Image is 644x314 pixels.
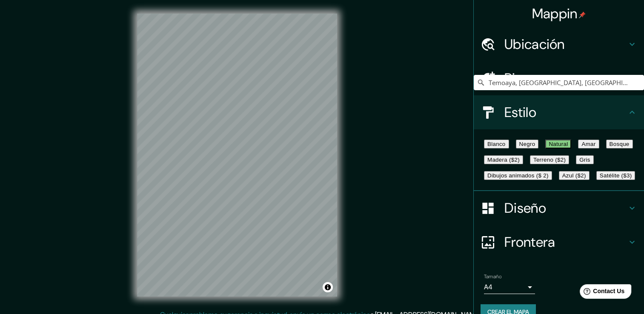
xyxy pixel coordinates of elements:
[484,171,552,180] button: Dibujos animados ($ 2)
[504,104,627,121] h4: Estilo
[530,155,569,164] button: Terreno ($2)
[474,75,644,90] input: Elige tu ciudad o área
[568,281,635,305] iframe: Help widget launcher
[516,140,539,148] button: Negro
[474,225,644,259] div: Frontera
[576,155,594,164] button: Gris
[487,141,506,147] font: Blanco
[484,140,509,148] button: Blanco
[606,140,633,148] button: Bosque
[562,172,586,179] font: Azul ($2)
[596,171,635,180] button: Satélite ($3)
[504,70,627,87] h4: Pines
[487,172,549,179] font: Dibujos animados ($ 2)
[519,141,535,147] font: Negro
[545,140,571,148] button: Natural
[474,191,644,225] div: Diseño
[484,280,535,294] div: A4
[504,200,627,217] h4: Diseño
[533,157,566,163] font: Terreno ($2)
[610,141,630,147] font: Bosque
[578,140,599,148] button: Amar
[549,141,568,147] font: Natural
[474,27,644,61] div: Ubicación
[559,171,590,180] button: Azul ($2)
[579,11,586,18] img: pin-icon.png
[600,172,632,179] font: Satélite ($3)
[581,141,595,147] font: Amar
[484,155,523,164] button: Madera ($2)
[474,61,644,95] div: Pines
[504,36,627,53] h4: Ubicación
[504,234,627,251] h4: Frontera
[484,273,501,280] label: Tamaño
[487,157,520,163] font: Madera ($2)
[323,282,333,292] button: Alternar atribución
[579,157,590,163] font: Gris
[532,5,578,23] font: Mappin
[137,14,337,297] canvas: Mapa
[474,95,644,129] div: Estilo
